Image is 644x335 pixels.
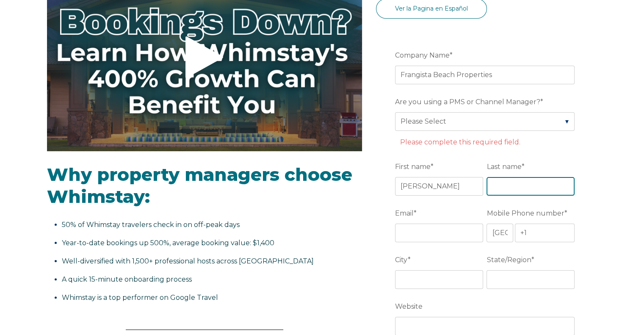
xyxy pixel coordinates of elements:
[62,293,218,302] span: Whimstay is a top performer on Google Travel
[395,160,431,173] span: First name
[62,257,314,265] span: Well-diversified with 1,500+ professional hosts across [GEOGRAPHIC_DATA]
[62,239,274,247] span: Year-to-date bookings up 500%, average booking value: $1,400
[62,221,240,229] span: 50% of Whimstay travelers check in on off-peak days
[47,163,352,208] span: Why property managers choose Whimstay:
[486,253,531,266] span: State/Region
[395,49,450,62] span: Company Name
[486,160,521,173] span: Last name
[395,207,414,220] span: Email
[395,95,540,108] span: Are you using a PMS or Channel Manager?
[395,253,408,266] span: City
[486,207,564,220] span: Mobile Phone number
[62,275,192,283] span: A quick 15-minute onboarding process
[395,300,423,313] span: Website
[400,138,520,146] label: Please complete this required field.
